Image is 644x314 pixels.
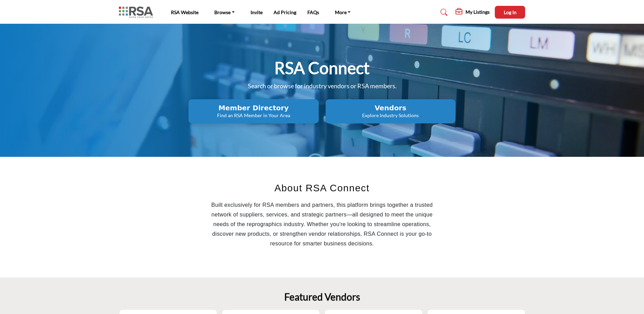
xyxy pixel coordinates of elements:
[330,8,356,17] a: More
[188,99,318,123] button: Member Directory Find an RSA Member in Your Area
[203,200,441,249] p: Built exclusively for RSA members and partners, this platform brings together a trusted network o...
[191,112,316,119] p: Find an RSA Member in Your Area
[284,291,360,303] h2: Featured Vendors
[504,9,517,15] span: Log In
[456,8,490,17] div: My Listings
[434,7,452,18] a: Search
[191,104,316,112] h2: Member Directory
[328,104,453,112] h2: Vendors
[248,82,397,90] span: Search or browse for industry vendors or RSA members.
[466,9,490,15] h5: My Listings
[171,9,198,15] a: RSA Website
[274,9,296,15] a: Ad Pricing
[326,99,456,123] button: Vendors Explore Industry Solutions
[251,9,263,15] a: Invite
[119,7,156,18] img: Site Logo
[203,181,441,195] h2: About RSA Connect
[328,112,453,119] p: Explore Industry Solutions
[495,6,525,19] button: Log In
[209,8,239,17] a: Browse
[274,57,370,79] h1: RSA Connect
[307,9,319,15] a: FAQs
